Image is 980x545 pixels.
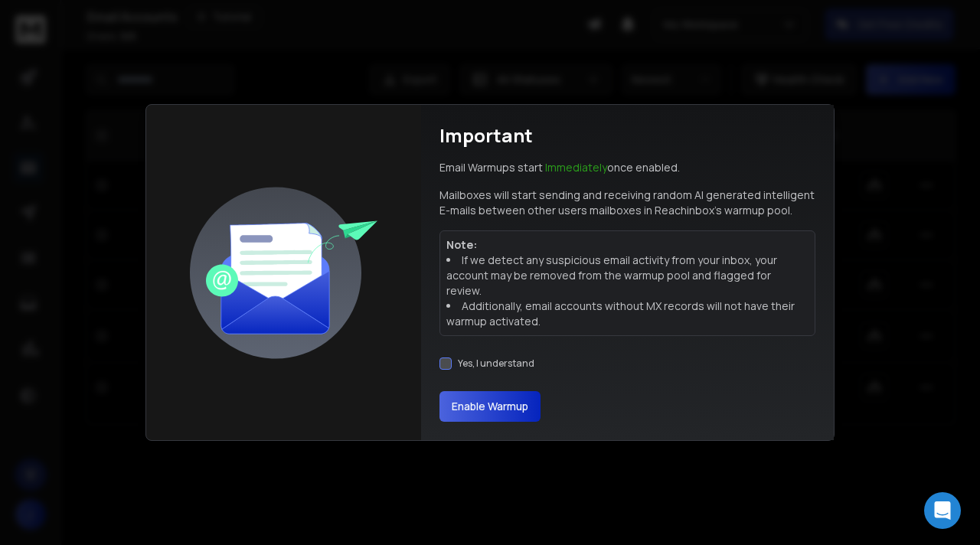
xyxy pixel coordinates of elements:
[446,253,808,299] li: If we detect any suspicious email activity from your inbox, your account may be removed from the ...
[446,237,808,253] p: Note:
[545,160,607,175] span: Immediately
[439,391,541,422] button: Enable Warmup
[924,492,961,529] div: Open Intercom Messenger
[458,357,534,370] label: Yes, I understand
[439,188,815,218] p: Mailboxes will start sending and receiving random AI generated intelligent E-mails between other ...
[439,123,533,148] h1: Important
[446,299,808,329] li: Additionally, email accounts without MX records will not have their warmup activated.
[439,160,680,175] p: Email Warmups start once enabled.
